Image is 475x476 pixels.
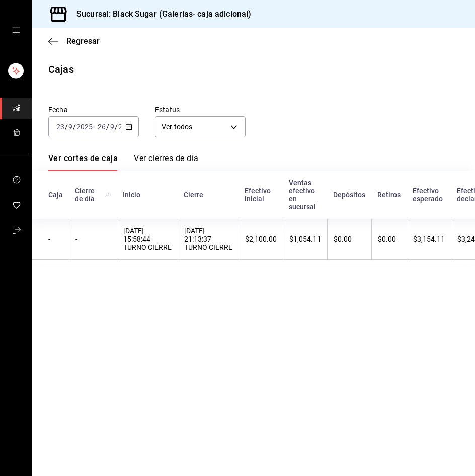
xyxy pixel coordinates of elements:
div: Efectivo esperado [413,187,445,203]
span: / [65,123,68,131]
span: / [73,123,76,131]
input: ---- [118,123,135,131]
div: Depósitos [333,191,365,199]
button: open drawer [12,26,20,34]
div: Cierre [184,191,232,199]
div: Caja [48,191,63,199]
div: $2,100.00 [245,235,277,243]
a: Ver cierres de día [134,153,198,171]
div: Ver todos [155,116,246,137]
div: $3,154.11 [413,235,445,243]
div: [DATE] 21:13:37 TURNO CIERRE [184,227,232,251]
div: - [48,235,63,243]
div: navigation tabs [48,153,198,171]
div: $1,054.11 [289,235,321,243]
div: Cajas [48,62,74,77]
div: $0.00 [334,235,365,243]
span: Regresar [66,36,100,46]
div: Ventas efectivo en sucursal [289,179,321,211]
span: - [94,123,96,131]
input: -- [56,123,65,131]
div: Retiros [377,191,401,199]
label: Estatus [155,106,246,113]
input: ---- [76,123,93,131]
input: -- [68,123,73,131]
div: Cierre de día [75,187,111,203]
h3: Sucursal: Black Sugar (Galerias- caja adicional) [68,8,251,20]
div: Inicio [123,191,172,199]
button: Regresar [48,36,100,46]
div: Efectivo inicial [245,187,277,203]
span: / [106,123,109,131]
span: / [115,123,118,131]
div: $0.00 [378,235,401,243]
div: [DATE] 15:58:44 TURNO CIERRE [123,227,172,251]
a: Ver cortes de caja [48,153,118,171]
div: - [75,235,111,243]
input: -- [110,123,115,131]
svg: El número de cierre de día es consecutivo y consolida todos los cortes de caja previos en un únic... [106,191,111,199]
input: -- [97,123,106,131]
label: Fecha [48,106,139,113]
